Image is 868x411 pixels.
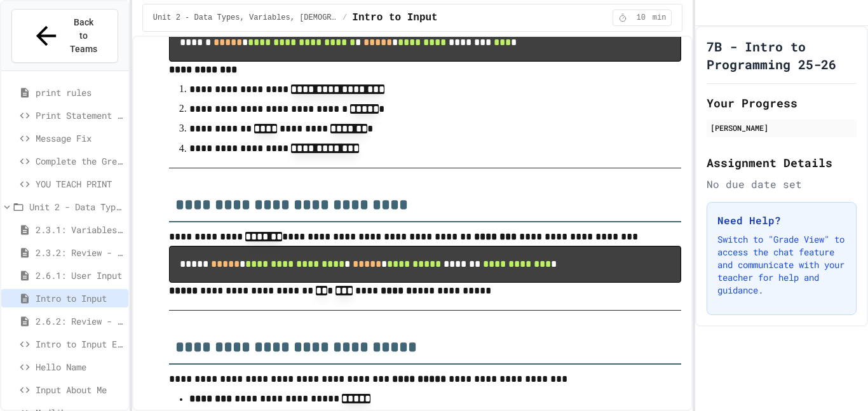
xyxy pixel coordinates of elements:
[36,292,123,305] span: Intro to Input
[707,37,857,73] h1: 7B - Intro to Programming 25-26
[36,109,123,122] span: Print Statement Repair
[653,13,667,23] span: min
[710,122,853,133] div: [PERSON_NAME]
[36,177,123,191] span: YOU TEACH PRINT
[36,269,123,282] span: 2.6.1: User Input
[352,10,437,25] span: Intro to Input
[11,9,118,63] button: Back to Teams
[36,223,123,236] span: 2.3.1: Variables and Data Types
[153,13,337,23] span: Unit 2 - Data Types, Variables, [DEMOGRAPHIC_DATA]
[36,383,123,396] span: Input About Me
[36,314,123,328] span: 2.6.2: Review - User Input
[717,213,846,228] h3: Need Help?
[36,131,123,145] span: Message Fix
[36,86,123,99] span: print rules
[36,154,123,168] span: Complete the Greeting
[707,154,857,172] h2: Assignment Details
[29,200,123,213] span: Unit 2 - Data Types, Variables, [DEMOGRAPHIC_DATA]
[36,360,123,374] span: Hello Name
[69,16,98,56] span: Back to Teams
[342,13,347,23] span: /
[36,246,123,259] span: 2.3.2: Review - Variables and Data Types
[707,177,857,192] div: No due date set
[631,13,651,23] span: 10
[36,337,123,351] span: Intro to Input Exercise
[707,94,857,112] h2: Your Progress
[717,233,846,297] p: Switch to "Grade View" to access the chat feature and communicate with your teacher for help and ...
